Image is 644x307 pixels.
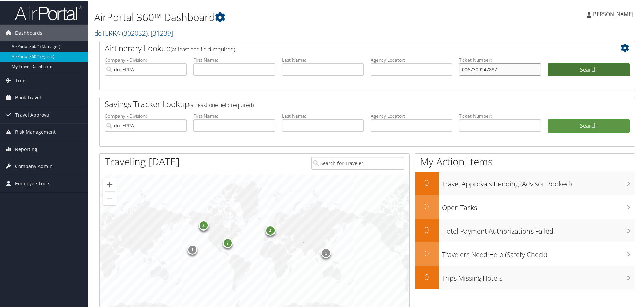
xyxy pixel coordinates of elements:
a: [PERSON_NAME] [587,3,640,24]
h2: 0 [415,176,439,188]
label: First Name: [193,112,275,119]
span: ( 302032 ) [122,28,148,37]
div: 3 [198,220,208,230]
h3: Travel Approvals Pending (Advisor Booked) [442,175,635,188]
span: Employee Tools [15,175,50,191]
label: Ticket Number: [459,112,541,119]
label: Company - Division: [105,56,187,63]
a: 0Travel Approvals Pending (Advisor Booked) [415,171,635,194]
div: 4 [265,225,275,235]
h1: AirPortal 360™ Dashboard [94,9,458,24]
h1: My Action Items [415,154,635,168]
h2: 0 [415,223,439,235]
a: doTERRA [94,28,173,37]
h3: Travelers Need Help (Safety Check) [442,246,635,259]
a: 0Trips Missing Hotels [415,265,635,289]
h3: Hotel Payment Authorizations Failed [442,222,635,235]
span: [PERSON_NAME] [591,10,633,17]
span: Risk Management [15,123,56,140]
h1: Traveling [DATE] [105,154,180,168]
button: Search [548,63,630,76]
h3: Trips Missing Hotels [442,270,635,282]
label: Ticket Number: [459,56,541,63]
h3: Open Tasks [442,199,635,212]
label: Agency Locator: [371,112,452,119]
h2: 0 [415,271,439,282]
span: (at least one field required) [171,45,235,52]
label: Last Name: [282,56,364,63]
span: Travel Approval [15,106,51,123]
a: Search [548,119,630,132]
span: Trips [15,71,27,88]
input: search accounts [105,119,187,131]
label: First Name: [193,56,275,63]
span: Company Admin [15,157,53,174]
label: Last Name: [282,112,364,119]
h2: 0 [415,247,439,258]
div: 1 [321,247,331,257]
h2: Savings Tracker Lookup [105,98,585,109]
h2: Airtinerary Lookup [105,42,585,53]
div: 1 [187,244,197,254]
button: Zoom out [103,191,117,205]
a: 0Travelers Need Help (Safety Check) [415,242,635,265]
label: Company - Division: [105,112,187,119]
span: Book Travel [15,89,41,105]
button: Zoom in [103,177,117,191]
a: 0Open Tasks [415,194,635,218]
img: airportal-logo.png [15,4,82,20]
span: , [ 31239 ] [148,28,173,37]
div: 7 [223,237,233,247]
span: (at least one field required) [189,101,254,108]
input: Search for Traveler [311,156,404,169]
a: 0Hotel Payment Authorizations Failed [415,218,635,242]
span: Reporting [15,140,37,157]
label: Agency Locator: [371,56,452,63]
h2: 0 [415,200,439,211]
span: Dashboards [15,24,42,41]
